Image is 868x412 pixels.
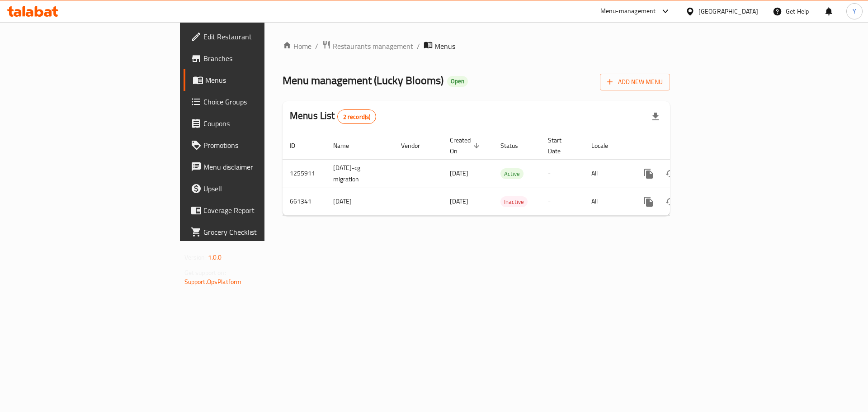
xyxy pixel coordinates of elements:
[401,140,432,151] span: Vendor
[584,159,631,188] td: All
[203,227,318,237] span: Grocery Checklist
[283,40,670,52] nav: breadcrumb
[548,135,573,156] span: Start Date
[184,221,325,243] a: Grocery Checklist
[450,167,468,179] span: [DATE]
[698,6,758,16] div: [GEOGRAPHIC_DATA]
[333,41,413,52] span: Restaurants management
[203,96,318,107] span: Choice Groups
[584,188,631,215] td: All
[203,118,318,129] span: Coupons
[660,191,681,213] button: Change Status
[541,159,584,188] td: -
[203,183,318,194] span: Upsell
[184,276,242,288] a: Support.OpsPlatform
[283,70,443,90] span: Menu management ( Lucky Blooms )
[638,163,660,185] button: more
[631,132,732,160] th: Actions
[541,188,584,215] td: -
[184,178,325,199] a: Upsell
[208,251,222,263] span: 1.0.0
[203,53,318,64] span: Branches
[283,132,732,216] table: enhanced table
[417,41,420,52] li: /
[853,6,856,16] span: Y
[203,31,318,42] span: Edit Restaurant
[184,199,325,221] a: Coverage Report
[645,106,666,128] div: Export file
[203,161,318,172] span: Menu disclaimer
[600,6,656,17] div: Menu-management
[607,76,663,88] span: Add New Menu
[290,140,307,151] span: ID
[184,134,325,156] a: Promotions
[184,113,325,134] a: Coupons
[184,251,207,263] span: Version:
[447,76,468,87] div: Open
[500,169,524,179] span: Active
[184,69,325,91] a: Menus
[184,91,325,113] a: Choice Groups
[638,191,660,213] button: more
[500,140,530,151] span: Status
[203,205,318,216] span: Coverage Report
[600,74,670,90] button: Add New Menu
[500,197,528,207] span: Inactive
[184,267,226,279] span: Get support on:
[184,156,325,178] a: Menu disclaimer
[447,77,468,85] span: Open
[660,163,681,185] button: Change Status
[333,140,361,151] span: Name
[322,40,413,52] a: Restaurants management
[337,109,377,124] div: Total records count
[203,140,318,151] span: Promotions
[500,196,528,207] div: Inactive
[450,195,468,207] span: [DATE]
[338,113,376,121] span: 2 record(s)
[290,109,376,124] h2: Menus List
[184,47,325,69] a: Branches
[591,140,620,151] span: Locale
[326,188,394,215] td: [DATE]
[326,159,394,188] td: [DATE]-cg migration
[450,135,482,156] span: Created On
[434,41,455,52] span: Menus
[205,75,318,85] span: Menus
[500,168,524,179] div: Active
[184,26,325,47] a: Edit Restaurant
